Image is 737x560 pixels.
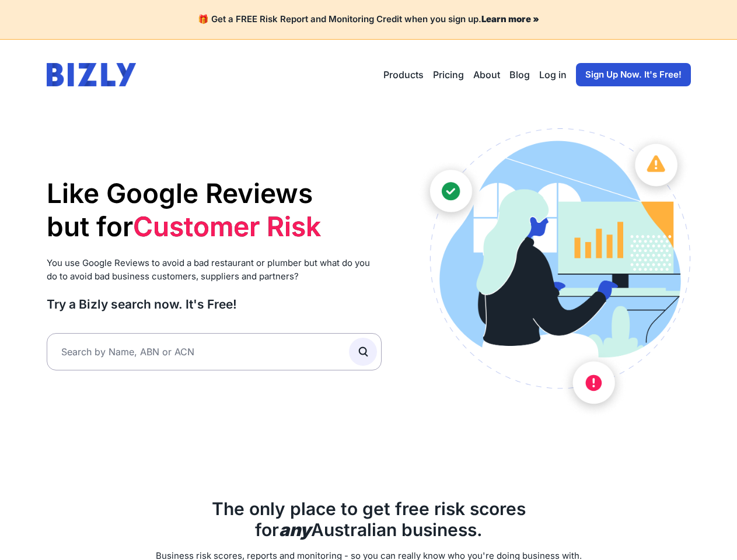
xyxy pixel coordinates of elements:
[47,333,382,370] input: Search by Name, ABN or ACN
[279,519,311,540] b: any
[47,498,691,540] h2: The only place to get free risk scores for Australian business.
[47,296,382,312] h3: Try a Bizly search now. It's Free!
[14,14,723,25] h4: 🎁 Get a FREE Risk Report and Monitoring Credit when you sign up.
[47,257,382,283] p: You use Google Reviews to avoid a bad restaurant or plumber but what do you do to avoid bad busin...
[481,13,539,24] a: Learn more »
[473,68,500,82] a: About
[133,244,321,278] li: Supplier Risk
[47,177,382,244] h1: Like Google Reviews but for
[133,210,321,244] li: Customer Risk
[383,68,424,82] button: Products
[539,68,567,82] a: Log in
[576,63,691,86] a: Sign Up Now. It's Free!
[433,68,464,82] a: Pricing
[509,68,530,82] a: Blog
